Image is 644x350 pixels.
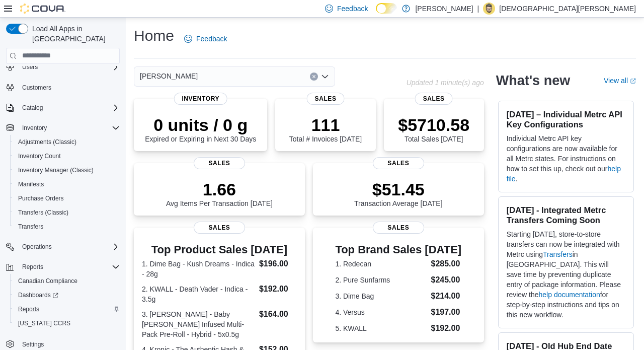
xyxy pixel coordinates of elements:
h1: Home [134,26,174,46]
dt: 2. KWALL - Death Vader - Indica - 3.5g [142,284,255,304]
span: Operations [22,243,52,251]
h3: Top Product Sales [DATE] [142,244,297,256]
span: Load All Apps in [GEOGRAPHIC_DATA] [28,24,120,44]
span: Sales [373,222,424,234]
p: 111 [289,115,362,135]
p: Starting [DATE], store-to-store transfers can now be integrated with Metrc using in [GEOGRAPHIC_D... [507,229,625,320]
span: Inventory [18,122,120,134]
dd: $192.00 [259,283,297,295]
span: Transfers [14,221,120,233]
p: | [477,3,479,15]
button: Clear input [310,73,318,81]
dt: 3. Dime Bag [335,291,427,301]
button: Inventory [2,121,124,135]
span: Canadian Compliance [14,275,120,287]
div: Expired or Expiring in Next 30 Days [145,115,256,143]
dd: $214.00 [431,290,461,302]
a: Inventory Count [14,150,65,162]
dd: $285.00 [431,258,461,270]
h3: [DATE] - Integrated Metrc Transfers Coming Soon [507,205,625,225]
span: Purchase Orders [18,194,64,202]
span: Inventory [174,93,227,105]
span: Adjustments (Classic) [14,136,120,148]
button: Transfers (Classic) [10,205,124,220]
a: Reports [14,303,43,315]
span: Dashboards [14,289,120,301]
h3: Top Brand Sales [DATE] [335,244,461,256]
a: Transfers [543,250,573,258]
span: Feedback [337,4,368,14]
p: Updated 1 minute(s) ago [407,79,484,87]
p: [DEMOGRAPHIC_DATA][PERSON_NAME] [499,3,636,15]
div: Christian Brown [483,3,495,15]
span: Transfers (Classic) [14,206,120,219]
button: Adjustments (Classic) [10,135,124,149]
dd: $197.00 [431,306,461,318]
button: Open list of options [321,73,329,81]
span: Sales [373,157,424,169]
dd: $196.00 [259,258,297,270]
span: Users [18,61,120,73]
span: Canadian Compliance [18,277,77,285]
span: Inventory Manager (Classic) [18,166,94,174]
a: Purchase Orders [14,192,68,204]
h2: What's new [496,73,570,89]
button: [US_STATE] CCRS [10,316,124,330]
span: Adjustments (Classic) [18,138,76,146]
button: Inventory [18,122,51,134]
span: Manifests [14,178,120,190]
div: Transaction Average [DATE] [354,179,443,207]
span: [PERSON_NAME] [140,70,198,82]
button: Reports [2,260,124,274]
span: Customers [18,81,120,94]
span: Catalog [18,102,120,114]
a: help file [507,165,621,183]
dt: 5. KWALL [335,323,427,333]
button: Users [18,61,42,73]
span: Dashboards [18,291,58,299]
button: Catalog [18,102,47,114]
p: $51.45 [354,179,443,199]
span: Sales [194,157,245,169]
span: Manifests [18,180,44,188]
span: Sales [194,222,245,234]
button: Manifests [10,177,124,191]
span: Feedback [196,34,227,44]
a: Customers [18,82,55,94]
button: Transfers [10,220,124,234]
a: Transfers (Classic) [14,206,72,219]
h3: [DATE] – Individual Metrc API Key Configurations [507,109,625,129]
span: Purchase Orders [14,192,120,204]
p: 0 units / 0 g [145,115,256,135]
button: Customers [2,80,124,95]
span: Users [22,63,38,71]
span: Operations [18,241,120,253]
p: 1.66 [166,179,273,199]
a: [US_STATE] CCRS [14,317,74,329]
span: Inventory Count [14,150,120,162]
div: Total # Invoices [DATE] [289,115,362,143]
a: Manifests [14,178,48,190]
span: Transfers (Classic) [18,208,68,217]
button: Reports [10,302,124,316]
a: help documentation [539,291,600,299]
input: Dark Mode [376,3,397,14]
p: Individual Metrc API key configurations are now available for all Metrc states. For instructions ... [507,133,625,184]
div: Total Sales [DATE] [398,115,469,143]
button: Operations [2,240,124,254]
dt: 2. Pure Sunfarms [335,275,427,285]
button: Operations [18,241,56,253]
dd: $164.00 [259,308,297,320]
button: Reports [18,261,47,273]
p: $5710.58 [398,115,469,135]
span: Settings [18,337,120,350]
svg: External link [630,78,636,84]
span: Inventory Manager (Classic) [14,164,120,176]
button: Purchase Orders [10,191,124,205]
dt: 3. [PERSON_NAME] - Baby [PERSON_NAME] Infused Multi-Pack Pre-Roll - Hybrid - 5x0.5g [142,309,255,339]
span: Settings [22,340,44,348]
a: Adjustments (Classic) [14,136,80,148]
span: Inventory Count [18,152,61,160]
span: Sales [307,93,345,105]
span: Reports [18,261,120,273]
